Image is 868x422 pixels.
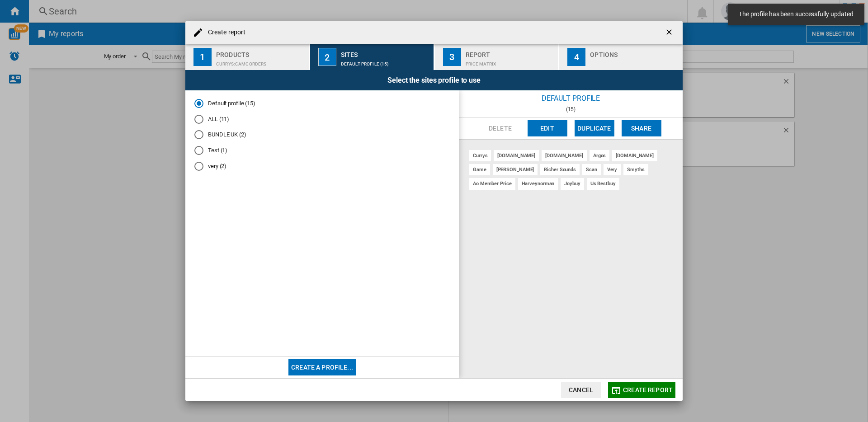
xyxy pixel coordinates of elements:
div: [DOMAIN_NAME] [612,150,657,161]
div: [DOMAIN_NAME] [494,150,539,161]
div: (15) [459,106,683,113]
div: Price Matrix [466,57,555,66]
button: 2 Sites Default profile (15) [310,44,434,70]
md-radio-button: ALL (11) [194,115,450,123]
button: 1 Products CURRYS:Camcorders [185,44,310,70]
span: The profile has been successfully updated [736,10,856,19]
div: 1 [193,48,212,66]
h4: Create report [203,28,245,37]
button: Create report [608,382,675,398]
div: richer sounds [540,164,580,175]
div: argos [590,150,610,161]
div: 2 [318,48,336,66]
span: Create report [623,386,673,394]
div: 4 [567,48,585,66]
md-radio-button: BUNDLE UK (2) [194,131,450,139]
md-radio-button: very (2) [194,162,450,170]
button: Duplicate [575,120,614,136]
div: joybuy [561,178,584,189]
div: ao member price [469,178,515,189]
div: [PERSON_NAME] [493,164,538,175]
div: us bestbuy [587,178,619,189]
button: getI18NText('BUTTONS.CLOSE_DIALOG') [661,23,679,42]
div: CURRYS:Camcorders [216,57,305,66]
div: smyths [623,164,648,175]
div: harveynorman [518,178,558,189]
div: 3 [443,48,461,66]
button: 4 Options [559,44,683,70]
md-radio-button: Default profile (13) [194,99,450,108]
div: Default profile (15) [341,57,430,66]
div: Report [466,47,555,57]
div: [DOMAIN_NAME] [542,150,587,161]
div: Options [590,47,679,57]
div: scan [582,164,601,175]
div: Select the sites profile to use [185,70,683,90]
md-radio-button: Test (1) [194,146,450,155]
div: Default profile [459,90,683,106]
button: Delete [481,120,520,136]
div: game [469,164,490,175]
button: Create a profile... [288,359,356,375]
ng-md-icon: getI18NText('BUTTONS.CLOSE_DIALOG') [665,28,675,38]
div: very [604,164,621,175]
button: 3 Report Price Matrix [435,44,559,70]
button: Share [622,120,661,136]
div: Sites [341,47,430,57]
button: Cancel [561,382,601,398]
div: currys [469,150,491,161]
div: Products [216,47,305,57]
button: Edit [528,120,567,136]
